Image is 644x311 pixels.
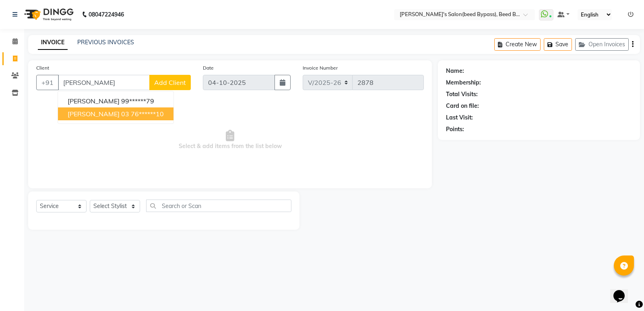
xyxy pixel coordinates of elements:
[446,125,464,134] div: Points:
[544,38,572,51] button: Save
[610,279,636,303] iframe: chat widget
[303,64,338,72] label: Invoice Number
[446,113,473,122] div: Last Visit:
[575,38,629,51] button: Open Invoices
[68,110,129,118] span: [PERSON_NAME] 03
[36,64,49,72] label: Client
[77,39,134,46] a: PREVIOUS INVOICES
[36,100,424,180] span: Select & add items from the list below
[446,90,478,99] div: Total Visits:
[494,38,541,51] button: Create New
[446,78,481,87] div: Membership:
[146,200,291,212] input: Search or Scan
[446,67,464,75] div: Name:
[203,64,214,72] label: Date
[58,75,150,90] input: Search by Name/Mobile/Email/Code
[154,78,186,87] span: Add Client
[21,3,76,26] img: logo
[68,97,120,105] span: [PERSON_NAME]
[36,75,59,90] button: +91
[149,75,191,90] button: Add Client
[446,102,479,110] div: Card on file:
[38,35,68,50] a: INVOICE
[89,3,124,26] b: 08047224946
